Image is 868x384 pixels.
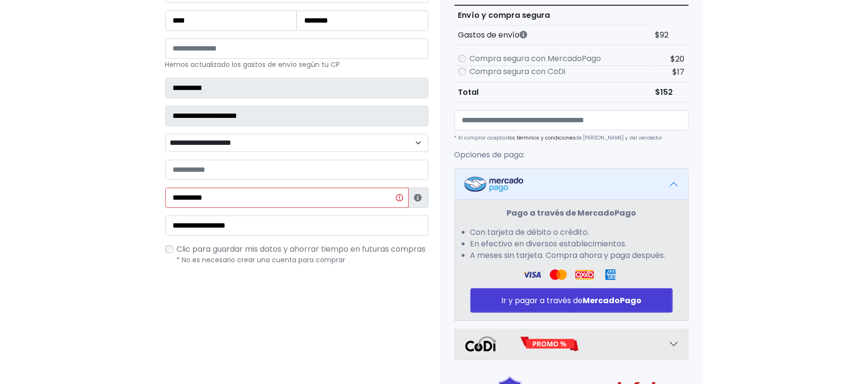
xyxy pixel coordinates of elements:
[470,238,673,250] li: En efectivo en diversos establecimientos.
[454,5,652,26] th: Envío y compra segura
[601,269,620,281] img: Amex Logo
[465,177,523,192] img: Mercadopago Logo
[465,336,497,352] img: Codi Logo
[671,53,685,64] span: $20
[575,269,594,281] img: Oxxo Logo
[470,66,566,77] label: Compra segura con CoDi
[470,227,673,238] li: Con tarjeta de débito o crédito.
[470,250,673,261] li: A meses sin tarjeta. Compra ahora y paga después.
[583,295,641,306] strong: MercadoPago
[508,134,576,141] a: los términos y condiciones
[454,26,652,45] th: Gastos de envío
[523,269,541,281] img: Visa Logo
[520,31,528,38] i: Los gastos de envío dependen de códigos postales. ¡Te puedes llevar más productos en un solo envío !
[651,83,688,102] td: $152
[470,53,601,64] label: Compra segura con MercadoPago
[651,26,688,45] td: $92
[470,288,673,313] button: Ir y pagar a través deMercadoPago
[177,255,428,265] p: * No es necesario crear una cuenta para comprar
[165,60,340,69] small: Hemos actualizado los gastos de envío según tu CP
[454,83,652,102] th: Total
[177,243,426,255] span: Clic para guardar mis datos y ahorrar tiempo en futuras compras
[520,336,579,352] img: Promo
[165,188,409,208] input: Información inválida
[454,149,689,161] p: Opciones de pago:
[454,134,689,141] p: * Al comprar aceptas de [PERSON_NAME] y del vendedor
[673,66,685,77] span: $17
[414,194,422,202] i: Estafeta lo usará para ponerse en contacto en caso de tener algún problema con el envío
[507,207,636,218] strong: Pago a través de MercadoPago
[549,269,567,281] img: Visa Logo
